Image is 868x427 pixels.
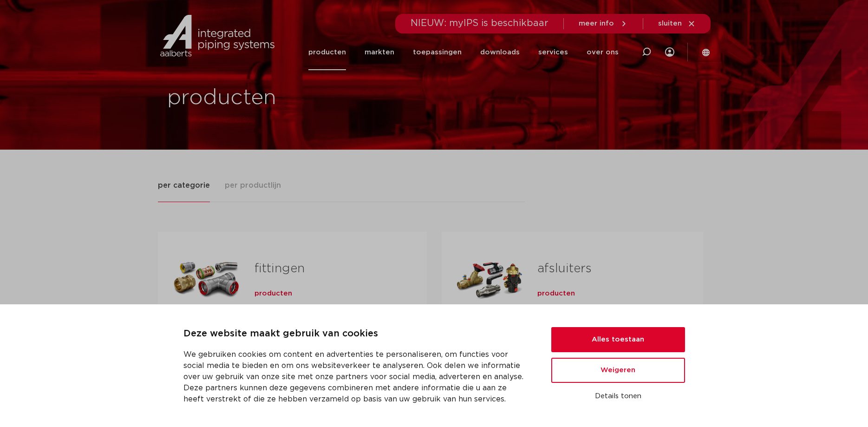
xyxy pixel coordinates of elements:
a: afsluiters [537,263,592,275]
span: NIEUW: myIPS is beschikbaar [411,19,548,28]
a: downloads [480,34,520,70]
h1: producten [167,83,430,113]
a: fittingen [255,263,305,275]
a: meer info [579,20,628,28]
a: markten [365,34,394,70]
a: producten [537,289,575,298]
a: services [538,34,568,70]
nav: Menu [308,34,619,70]
span: meer info [579,20,614,27]
a: producten [255,289,292,298]
p: Deze website maakt gebruik van cookies [183,327,529,342]
span: per productlijn [225,180,281,191]
button: Details tonen [551,388,685,404]
a: over ons [587,34,619,70]
a: producten [308,34,346,70]
span: sluiten [658,20,682,27]
a: toepassingen [413,34,462,70]
a: sluiten [658,20,696,28]
button: Weigeren [551,358,685,383]
p: We gebruiken cookies om content en advertenties te personaliseren, om functies voor social media ... [183,349,529,405]
button: Alles toestaan [551,327,685,352]
span: per categorie [158,180,210,191]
